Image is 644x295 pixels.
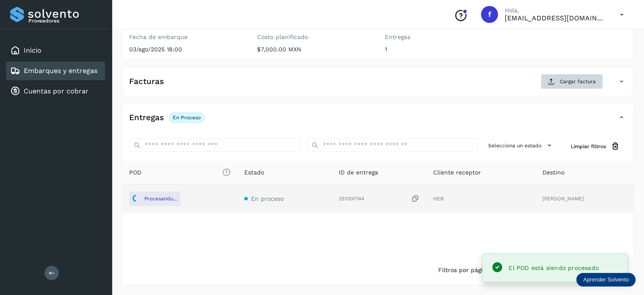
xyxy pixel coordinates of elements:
[122,110,633,132] div: EntregasEn proceso
[24,67,97,75] a: Embarques y entregas
[433,168,481,177] span: Cliente receptor
[24,46,41,54] a: Inicio
[560,78,596,85] span: Cargar factura
[576,273,636,287] div: Aprender Solvento
[144,196,177,202] p: Procesando...
[509,264,599,271] span: El POD está siendo procesado
[129,46,243,53] p: 03/ago/2025 18:00
[129,168,231,177] span: POD
[257,34,371,41] label: Costo planificado
[173,115,201,121] p: En proceso
[339,168,378,177] span: ID de entrega
[505,14,606,22] p: facturacion@wht-transport.com
[571,143,606,150] span: Limpiar filtros
[6,41,105,60] div: Inicio
[339,194,420,203] div: 251000744
[129,34,243,41] label: Fecha de embarque
[122,74,633,96] div: FacturasCargar factura
[385,34,499,41] label: Entregas
[438,266,494,275] span: Filtros por página :
[6,82,105,101] div: Cuentas por cobrar
[6,62,105,80] div: Embarques y entregas
[542,168,564,177] span: Destino
[251,195,284,202] span: En proceso
[583,276,629,283] p: Aprender Solvento
[129,77,164,87] h4: Facturas
[257,46,371,53] p: $7,000.00 MXN
[536,185,633,213] td: [PERSON_NAME]
[24,87,88,95] a: Cuentas por cobrar
[541,74,603,89] button: Cargar factura
[28,18,102,24] p: Proveedores
[129,113,164,123] h4: Entregas
[244,168,264,177] span: Estado
[129,191,180,206] button: Procesando...
[485,138,557,152] button: Selecciona un estado
[505,7,606,14] p: Hola,
[426,185,535,213] td: HEB
[385,46,499,53] p: 1
[564,138,627,154] button: Limpiar filtros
